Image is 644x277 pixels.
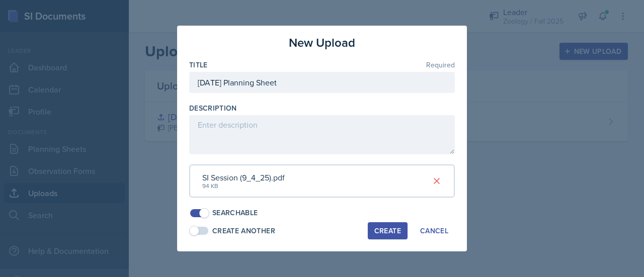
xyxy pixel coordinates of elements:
[420,227,448,235] div: Cancel
[189,103,237,113] label: Description
[202,181,285,191] div: 94 KB
[189,72,455,93] input: Enter title
[212,208,258,218] div: Searchable
[368,222,408,239] button: Create
[189,60,208,70] label: Title
[374,227,401,235] div: Create
[426,61,455,68] span: Required
[212,226,275,236] div: Create Another
[289,34,355,52] h3: New Upload
[202,171,285,183] div: SI Session (9_4_25).pdf
[414,222,455,239] button: Cancel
